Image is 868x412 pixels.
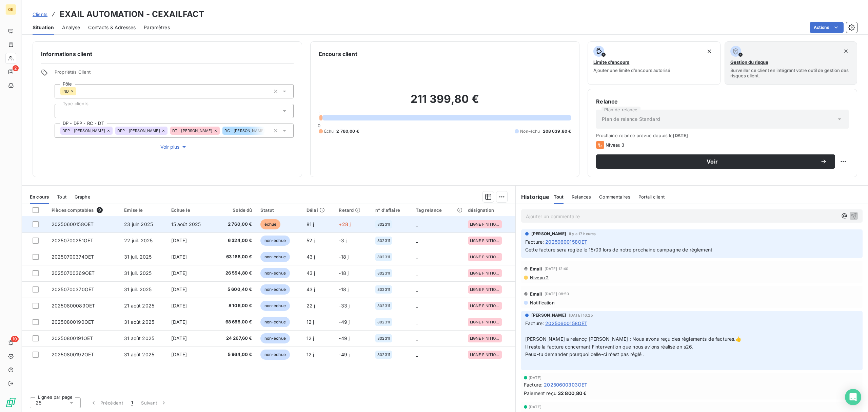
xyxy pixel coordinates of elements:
span: _ [416,303,418,308]
span: 63 168,00 € [218,254,252,260]
span: Propriétés Client [55,69,294,79]
span: LIGNE FINITION BARQUES A320 [470,271,500,275]
span: Analyse [62,24,80,31]
span: 43 j [307,254,315,260]
span: non-échue [260,284,290,295]
span: Contacts & Adresses [88,24,136,31]
span: 24 267,60 € [218,335,252,342]
span: [DATE] 08:50 [545,292,569,296]
div: n° d'affaire [375,207,408,213]
span: Voir [604,159,820,164]
span: 802311 [377,255,390,259]
span: Email [530,291,542,297]
span: Peux-tu demander pourquoi celle-ci n’est pas réglé . [525,351,645,357]
span: 12 j [307,352,314,357]
span: -33 j [339,303,350,308]
input: Ajouter une valeur [60,108,66,114]
span: Tout [554,194,564,200]
span: Graphe [75,194,91,200]
div: Solde dû [218,207,252,213]
span: 5 600,40 € [218,286,252,293]
h6: Historique [516,193,550,201]
span: Paiement reçu [524,390,556,397]
span: 31 juil. 2025 [124,270,152,276]
span: 802311 [377,353,390,357]
span: IND [62,89,69,93]
button: Limite d’encoursAjouter une limite d’encours autorisé [588,41,720,85]
span: non-échue [260,236,290,246]
span: 20250600158OET [545,320,587,327]
span: Situation [33,24,54,31]
span: [DATE] [171,335,187,341]
span: 20250800190OET [52,319,94,325]
span: Clients [33,12,47,17]
h2: 211 399,80 € [319,92,571,113]
span: Commentaires [599,194,630,200]
span: Relances [572,194,591,200]
span: [DATE] [529,376,541,380]
span: échue [260,219,281,229]
span: 9 [97,207,103,213]
span: _ [416,286,418,292]
span: 2 [13,65,19,71]
span: 20250700369OET [52,270,95,276]
span: En cours [30,194,49,200]
img: Logo LeanPay [5,397,16,408]
span: 43 j [307,270,315,276]
span: 1 [131,399,133,406]
span: il y a 17 heures [569,232,596,236]
div: Émise le [124,207,163,213]
span: LIGNE FINITION BARQUES A320 [470,255,500,259]
span: 52 j [307,238,315,243]
span: [DATE] [529,405,541,409]
span: -3 j [339,238,347,243]
div: Échue le [171,207,210,213]
a: Clients [33,11,47,18]
span: +28 j [339,221,351,227]
span: [DATE] 12:40 [545,267,569,271]
span: Cette facture sera réglée le 15/09 lors de notre prochaine campagne de règlement [525,247,712,252]
span: _ [416,254,418,260]
span: 81 j [307,221,314,227]
span: non-échue [260,350,290,360]
span: 25 [36,399,41,406]
span: non-échue [260,252,290,262]
span: Portail client [638,194,665,200]
span: Paramètres [144,24,170,31]
span: _ [416,319,418,325]
span: 802311 [377,320,390,324]
span: 22 j [307,303,315,308]
span: 31 août 2025 [124,335,154,341]
span: 20250800192OET [52,352,94,357]
span: 2 760,00 € [218,221,252,228]
span: 21 août 2025 [124,303,154,308]
span: 6 324,00 € [218,237,252,244]
span: LIGNE FINITION BARQUES A320 [470,222,500,226]
span: [DATE] [171,254,187,260]
span: 2 760,00 € [336,128,359,134]
span: 20250600158OET [52,221,94,227]
span: Non-échu [520,128,540,134]
div: Pièces comptables [52,207,116,213]
span: non-échue [260,333,290,343]
span: 8 106,00 € [218,302,252,309]
span: -49 j [339,319,350,325]
span: _ [416,270,418,276]
span: 20250700251OET [52,238,93,243]
div: OE [5,4,16,15]
span: _ [416,335,418,341]
span: non-échue [260,301,290,311]
button: Actions [810,22,844,33]
span: [PERSON_NAME] [531,312,566,318]
span: DPP - [PERSON_NAME] [117,129,160,133]
span: 26 554,80 € [218,270,252,277]
div: Délai [307,207,331,213]
span: 20250600158OET [545,238,587,245]
span: 31 juil. 2025 [124,286,152,292]
span: Prochaine relance prévue depuis le [596,133,849,138]
div: Statut [260,207,299,213]
button: Voir [596,154,835,169]
span: RC - [PERSON_NAME] [224,129,265,133]
span: LIGNE FINITION BARQUES A320 [470,320,500,324]
button: Précédent [86,396,127,410]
